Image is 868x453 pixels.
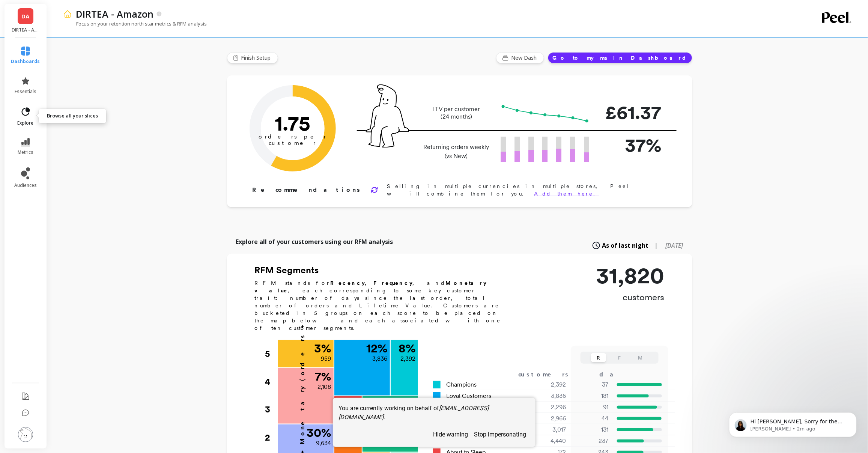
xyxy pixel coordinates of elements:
[15,89,36,95] span: essentials
[518,370,579,379] div: customers
[11,59,40,65] span: dashboards
[522,425,575,434] div: 3,017
[22,12,30,21] span: DA
[602,98,662,126] p: £61.37
[265,396,277,423] div: 3
[253,185,362,194] p: Recommendations
[522,436,575,445] div: 4,440
[421,105,492,120] p: LTV per customer (24 months)
[76,8,153,20] p: DIRTEA - Amazon
[471,428,530,441] button: stop impersonating
[374,280,413,286] b: Frequency
[387,182,668,197] p: Selling in multiple currencies in multiple stores, Peel will combine them for you.
[511,54,539,62] span: New Dash
[241,54,273,62] span: Finish Setup
[255,279,510,332] p: RFM stands for , , and , each corresponding to some key customer trait: number of days since the ...
[316,439,331,448] p: 9,634
[401,354,416,363] p: 2,392
[307,427,331,439] p: 30 %
[63,20,207,27] p: Focus on your retention north star metrics & RFM analysis
[18,427,33,442] img: profile picture
[265,340,277,368] div: 5
[596,291,665,303] p: customers
[591,353,606,362] button: R
[602,131,662,159] p: 37%
[576,414,609,423] p: 44
[576,436,609,445] p: 237
[12,27,39,33] p: DIRTEA - Amazon
[339,404,530,428] div: You are currently working on behalf of .
[373,354,388,363] p: 3,836
[399,342,416,354] p: 8 %
[315,370,331,382] p: 7 %
[421,143,492,161] p: Returning orders weekly (vs New)
[534,191,600,197] a: Add them here.
[655,241,658,250] span: |
[602,241,649,250] span: As of last night
[366,84,409,147] img: pal seatted on line
[367,342,388,354] p: 12 %
[63,9,72,18] img: header icon
[666,241,683,250] span: [DATE]
[522,414,575,423] div: 2,966
[318,382,331,391] p: 2,108
[236,237,393,246] p: Explore all of your customers using our RFM analysis
[227,52,278,63] button: Finish Setup
[522,380,575,389] div: 2,392
[321,354,331,363] p: 959
[255,264,510,276] h2: RFM Segments
[522,403,575,412] div: 2,296
[14,182,37,188] span: audiences
[18,149,33,155] span: metrics
[447,380,477,389] span: Champions
[548,52,692,63] button: Go to my main Dashboard
[18,120,34,126] span: explore
[576,380,609,389] p: 37
[522,391,575,400] div: 3,836
[576,391,609,400] p: 181
[269,140,316,146] tspan: customer
[496,52,544,63] button: New Dash
[447,391,492,400] span: Loyal Customers
[612,353,627,362] button: F
[633,353,648,362] button: M
[275,111,310,135] text: 1.75
[576,403,609,412] p: 91
[265,424,277,451] div: 2
[596,264,665,287] p: 31,820
[265,368,277,396] div: 4
[718,397,868,449] iframe: Intercom notifications message
[430,428,471,441] button: hide warning
[331,280,365,286] b: Recency
[259,134,327,140] tspan: orders per
[599,370,630,379] div: days
[576,425,609,434] p: 131
[314,342,331,354] p: 3 %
